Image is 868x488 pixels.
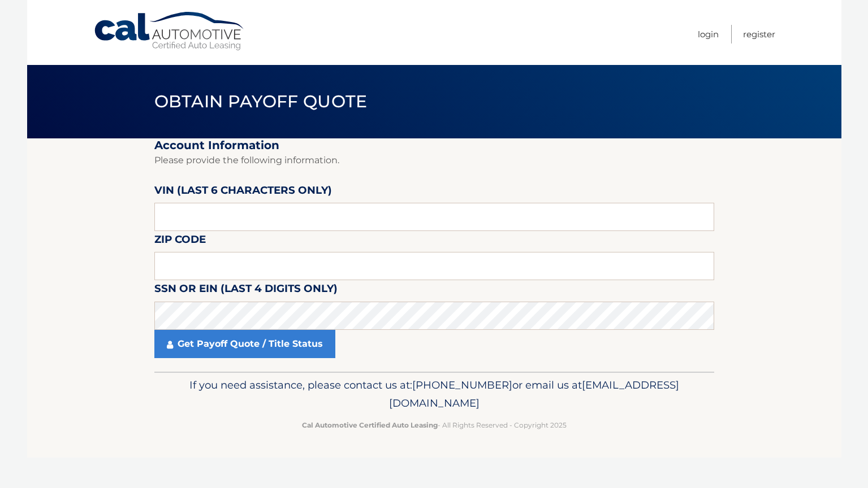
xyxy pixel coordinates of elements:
[302,421,438,429] strong: Cal Automotive Certified Auto Leasing
[154,330,335,358] a: Get Payoff Quote / Title Status
[412,378,512,391] span: [PHONE_NUMBER]
[154,91,368,112] span: Obtain Payoff Quote
[154,152,714,168] p: Please provide the following information.
[154,280,338,301] label: SSN or EIN (last 4 digits only)
[154,231,206,252] label: Zip Code
[93,11,246,51] a: Cal Automotive
[162,376,707,412] p: If you need assistance, please contact us at: or email us at
[698,25,719,43] a: Login
[743,25,775,43] a: Register
[154,138,714,152] h2: Account Information
[162,419,707,431] p: - All Rights Reserved - Copyright 2025
[154,182,332,203] label: VIN (last 6 characters only)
